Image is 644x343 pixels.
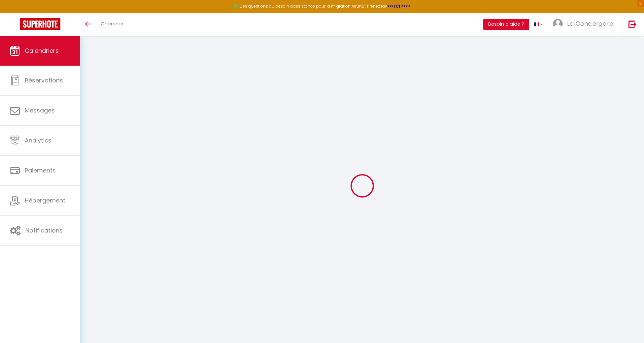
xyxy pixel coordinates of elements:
[567,19,613,28] span: La Conciergerie
[25,76,63,84] span: Réservations
[25,106,55,114] span: Messages
[20,18,60,30] img: Super Booking
[483,19,529,30] button: Besoin d'aide ?
[25,226,63,234] span: Notifications
[25,47,59,55] span: Calendriers
[25,136,51,144] span: Analytics
[548,13,622,36] a: ... La Conciergerie
[25,196,65,204] span: Hébergement
[25,166,56,174] span: Paiements
[628,20,637,28] img: logout
[387,3,410,9] a: >>> ICI <<<<
[96,13,128,36] a: Chercher
[553,19,563,29] img: ...
[101,20,123,27] span: Chercher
